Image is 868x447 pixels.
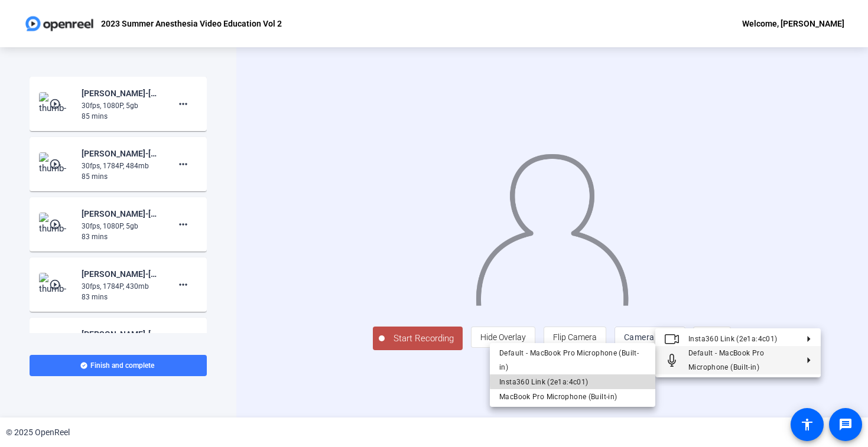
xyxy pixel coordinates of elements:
[665,331,679,345] mat-icon: Video camera
[499,349,639,371] span: Default - MacBook Pro Microphone (Built-in)
[499,377,588,386] span: Insta360 Link (2e1a:4c01)
[688,334,777,342] span: Insta360 Link (2e1a:4c01)
[688,349,764,371] span: Default - MacBook Pro Microphone (Built-in)
[665,353,679,367] mat-icon: Microphone
[499,392,617,400] span: MacBook Pro Microphone (Built-in)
